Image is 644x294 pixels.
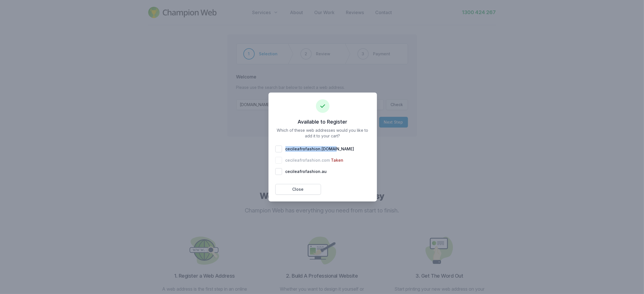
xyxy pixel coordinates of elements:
[275,119,370,125] h3: Available to Register
[285,157,330,163] span: cecileafrofashion . com
[275,128,370,177] p: Which of these web addresses would you like to add it to your cart?
[285,169,327,174] span: cecileafrofashion . au
[331,157,344,163] span: Taken
[285,146,354,152] span: cecileafrofashion . [DOMAIN_NAME]
[275,184,321,195] button: Close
